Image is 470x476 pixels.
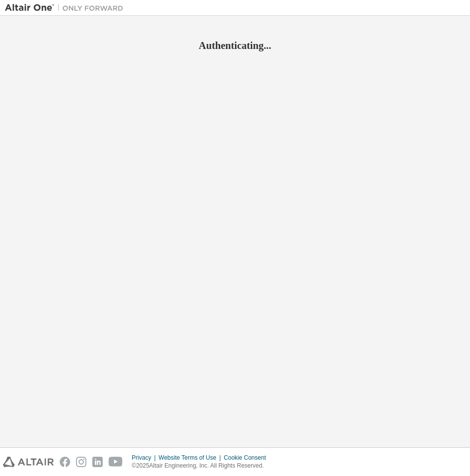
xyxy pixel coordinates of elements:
[5,39,465,52] h2: Authenticating...
[5,3,128,13] img: Altair One
[3,457,54,467] img: altair_logo.svg
[92,457,103,467] img: linkedin.svg
[132,454,158,462] div: Privacy
[158,454,224,462] div: Website Terms of Use
[76,457,86,467] img: instagram.svg
[109,457,123,467] img: youtube.svg
[224,454,272,462] div: Cookie Consent
[132,462,272,470] p: © 2025 Altair Engineering, Inc. All Rights Reserved.
[60,457,70,467] img: facebook.svg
